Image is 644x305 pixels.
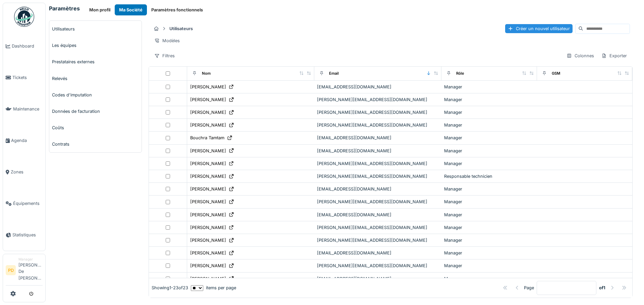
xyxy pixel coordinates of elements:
[13,200,43,207] span: Équipements
[190,84,226,90] div: [PERSON_NAME]
[13,106,43,112] span: Maintenance
[3,62,45,93] a: Tickets
[167,25,196,32] strong: Utilisateurs
[49,87,142,103] a: Codes d'imputation
[444,109,534,116] div: Manager
[317,262,439,269] div: [PERSON_NAME][EMAIL_ADDRESS][DOMAIN_NAME]
[444,122,534,128] div: Manager
[317,224,439,231] div: [PERSON_NAME][EMAIL_ADDRESS][DOMAIN_NAME]
[190,276,226,282] div: [PERSON_NAME]
[444,173,534,179] div: Responsable technicien
[3,125,45,156] a: Agenda
[3,219,45,251] a: Statistiques
[190,224,226,231] div: [PERSON_NAME]
[115,4,147,15] button: Ma Société
[3,188,45,219] a: Équipements
[444,276,534,282] div: Manager
[317,148,439,154] div: [EMAIL_ADDRESS][DOMAIN_NAME]
[3,156,45,188] a: Zones
[18,257,43,262] div: Manager
[444,135,534,141] div: Manager
[190,237,226,243] div: [PERSON_NAME]
[444,186,534,192] div: Manager
[317,237,439,243] div: [PERSON_NAME][EMAIL_ADDRESS][DOMAIN_NAME]
[49,54,142,70] a: Prestataires externes
[317,135,439,141] div: [EMAIL_ADDRESS][DOMAIN_NAME]
[599,285,605,291] strong: of 1
[190,250,226,256] div: [PERSON_NAME]
[49,120,142,136] a: Coûts
[190,109,226,116] div: [PERSON_NAME]
[6,265,16,275] li: PD
[190,173,226,179] div: [PERSON_NAME]
[552,71,560,76] div: GSM
[18,257,43,284] li: [PERSON_NAME] De [PERSON_NAME]
[456,71,464,76] div: Rôle
[317,186,439,192] div: [EMAIL_ADDRESS][DOMAIN_NAME]
[444,262,534,269] div: Manager
[152,285,188,291] div: Showing 1 - 23 of 23
[190,96,226,103] div: [PERSON_NAME]
[317,96,439,103] div: [PERSON_NAME][EMAIL_ADDRESS][DOMAIN_NAME]
[49,70,142,87] a: Relevés
[505,24,573,33] div: Créer un nouvel utilisateur
[444,148,534,154] div: Manager
[11,169,43,175] span: Zones
[49,21,142,37] a: Utilisateurs
[191,285,236,291] div: items per page
[190,135,224,141] div: Bouchra Tamtam
[317,212,439,218] div: [EMAIL_ADDRESS][DOMAIN_NAME]
[49,5,80,12] h6: Paramètres
[444,250,534,256] div: Manager
[3,30,45,62] a: Dashboard
[317,109,439,116] div: [PERSON_NAME][EMAIL_ADDRESS][DOMAIN_NAME]
[444,96,534,103] div: Manager
[317,122,439,128] div: [PERSON_NAME][EMAIL_ADDRESS][DOMAIN_NAME]
[12,74,43,81] span: Tickets
[190,262,226,269] div: [PERSON_NAME]
[49,103,142,120] a: Données de facturation
[317,84,439,90] div: [EMAIL_ADDRESS][DOMAIN_NAME]
[85,4,115,15] button: Mon profil
[190,122,226,128] div: [PERSON_NAME]
[151,36,183,46] div: Modèles
[6,257,43,286] a: PD Manager[PERSON_NAME] De [PERSON_NAME]
[317,199,439,205] div: [PERSON_NAME][EMAIL_ADDRESS][DOMAIN_NAME]
[3,93,45,125] a: Maintenance
[190,148,226,154] div: [PERSON_NAME]
[317,276,439,282] div: [EMAIL_ADDRESS][DOMAIN_NAME]
[190,160,226,167] div: [PERSON_NAME]
[190,199,226,205] div: [PERSON_NAME]
[12,43,43,49] span: Dashboard
[49,37,142,54] a: Les équipes
[317,173,439,179] div: [PERSON_NAME][EMAIL_ADDRESS][DOMAIN_NAME]
[444,224,534,231] div: Manager
[444,212,534,218] div: Manager
[444,84,534,90] div: Manager
[190,186,226,192] div: [PERSON_NAME]
[317,160,439,167] div: [PERSON_NAME][EMAIL_ADDRESS][DOMAIN_NAME]
[317,250,439,256] div: [EMAIL_ADDRESS][DOMAIN_NAME]
[444,160,534,167] div: Manager
[329,71,339,76] div: Email
[444,199,534,205] div: Manager
[444,237,534,243] div: Manager
[49,136,142,152] a: Contrats
[147,4,207,15] button: Paramètres fonctionnels
[11,137,43,144] span: Agenda
[151,51,178,61] div: Filtres
[202,71,211,76] div: Nom
[598,51,630,61] div: Exporter
[524,285,534,291] div: Page
[190,212,226,218] div: [PERSON_NAME]
[12,232,43,238] span: Statistiques
[563,51,597,61] div: Colonnes
[14,7,34,27] img: Badge_color-CXgf-gQk.svg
